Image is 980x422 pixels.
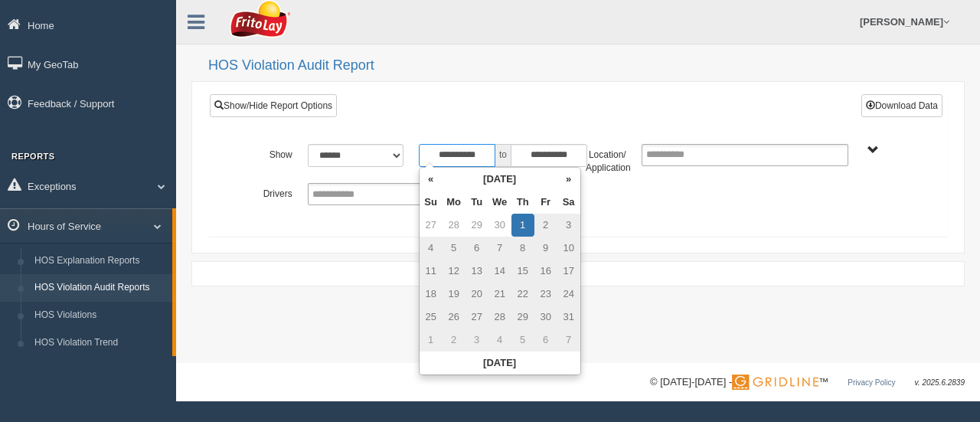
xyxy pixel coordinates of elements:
[511,283,534,306] td: 22
[443,329,465,352] td: 2
[557,191,580,214] th: Sa
[465,191,488,214] th: Tu
[488,214,511,237] td: 30
[465,260,488,283] td: 13
[488,283,511,306] td: 21
[511,306,534,329] td: 29
[420,260,443,283] td: 11
[488,260,511,283] td: 14
[511,237,534,260] td: 8
[443,283,465,306] td: 19
[28,302,172,329] a: HOS Violations
[534,260,557,283] td: 16
[465,329,488,352] td: 3
[208,58,965,74] h2: HOS Violation Audit Report
[915,378,965,387] span: v. 2025.6.2839
[557,214,580,237] td: 3
[534,191,557,214] th: Fr
[488,237,511,260] td: 7
[420,168,443,191] th: «
[443,191,465,214] th: Mo
[534,214,557,237] td: 2
[443,260,465,283] td: 12
[420,352,580,375] th: [DATE]
[420,237,443,260] td: 4
[465,237,488,260] td: 6
[732,375,818,390] img: Gridline
[861,94,942,117] button: Download Data
[244,144,300,162] label: Show
[650,375,965,391] div: © [DATE]-[DATE] - ™
[511,214,534,237] td: 1
[495,144,511,167] span: to
[210,94,337,117] a: Show/Hide Report Options
[28,274,172,302] a: HOS Violation Audit Reports
[420,214,443,237] td: 27
[848,378,895,387] a: Privacy Policy
[488,191,511,214] th: We
[511,260,534,283] td: 15
[557,306,580,329] td: 31
[557,283,580,306] td: 24
[488,306,511,329] td: 28
[557,329,580,352] td: 7
[420,306,443,329] td: 25
[28,329,172,357] a: HOS Violation Trend
[578,144,634,175] label: Location/ Application
[465,306,488,329] td: 27
[488,329,511,352] td: 4
[557,168,580,191] th: »
[557,237,580,260] td: 10
[443,306,465,329] td: 26
[443,214,465,237] td: 28
[420,283,443,306] td: 18
[420,329,443,352] td: 1
[443,237,465,260] td: 5
[511,329,534,352] td: 5
[420,191,443,214] th: Su
[465,283,488,306] td: 20
[244,183,300,201] label: Drivers
[534,329,557,352] td: 6
[557,260,580,283] td: 17
[534,306,557,329] td: 30
[534,237,557,260] td: 9
[443,168,557,191] th: [DATE]
[534,283,557,306] td: 23
[465,214,488,237] td: 29
[511,191,534,214] th: Th
[28,247,172,275] a: HOS Explanation Reports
